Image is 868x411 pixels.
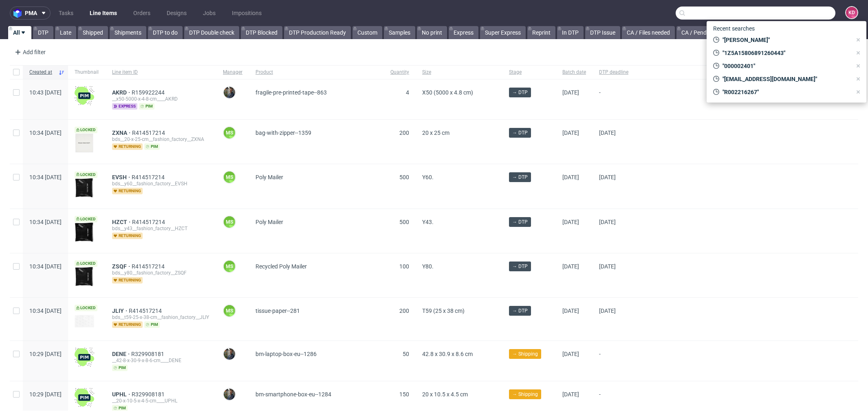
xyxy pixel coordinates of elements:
[422,263,434,270] span: Y80.
[284,26,351,39] a: DTP Production Ready
[75,388,94,407] img: wHgJFi1I6lmhQAAAABJRU5ErkJggg==
[112,136,210,143] div: bds__20-x-25-cm__fashion_factory__ZXNA
[75,267,94,286] img: version_two_editor_design.png
[112,321,143,328] span: returning
[224,87,235,98] img: Maciej Sobola
[422,219,434,225] span: Y43.
[75,315,94,328] img: version_two_editor_design.png
[256,130,311,136] span: bag-with-zipper--1359
[449,26,478,39] a: Express
[562,263,579,270] span: [DATE]
[55,26,76,39] a: Late
[112,89,132,96] span: AKRD
[562,308,579,314] span: [DATE]
[112,277,143,284] span: returning
[75,86,94,105] img: wHgJFi1I6lmhQAAAABJRU5ErkJggg==
[846,7,857,18] figcaption: KD
[406,89,409,96] span: 4
[75,171,97,178] span: Locked
[512,391,538,398] span: → Shipping
[75,127,97,133] span: Locked
[599,219,616,225] span: [DATE]
[131,351,166,357] a: R329908181
[75,216,97,222] span: Locked
[112,391,132,398] a: UPHL
[75,305,97,311] span: Locked
[224,171,235,183] figcaption: MS
[132,391,166,398] span: R329908181
[78,26,108,39] a: Shipped
[512,89,528,96] span: → DTP
[224,261,235,272] figcaption: MS
[399,174,409,180] span: 500
[224,389,235,400] img: Maciej Sobola
[128,7,155,20] a: Orders
[162,7,192,20] a: Designs
[422,174,434,180] span: Y60.
[227,7,267,20] a: Impositions
[129,308,163,314] a: R414517214
[184,26,239,39] a: DTP Double check
[112,233,143,239] span: returning
[256,308,300,314] span: tissue-paper--281
[112,188,143,194] span: returning
[112,351,131,357] a: DENE
[29,219,62,225] span: 10:34 [DATE]
[256,89,327,96] span: fragile-pre-printed-tape--863
[562,351,579,357] span: [DATE]
[8,26,31,39] a: All
[112,225,210,232] div: bds__y43__fashion_factory__HZCT
[112,174,132,180] a: EVSH
[112,365,128,371] span: pim
[256,263,307,270] span: Recycled Poly Mailer
[527,26,555,39] a: Reprint
[422,351,473,357] span: 42.8 x 30.9 x 8.6 cm
[132,174,166,180] span: R414517214
[399,308,409,314] span: 200
[562,391,579,398] span: [DATE]
[112,308,129,314] a: JLIY
[148,26,183,39] a: DTP to do
[599,130,616,136] span: [DATE]
[132,219,167,225] a: R414517214
[29,263,62,270] span: 10:34 [DATE]
[422,69,496,76] span: Size
[622,26,675,39] a: CA / Files needed
[75,178,94,198] img: version_two_editor_design.png
[11,46,47,59] div: Add filter
[132,263,166,270] a: R414517214
[112,219,132,225] a: HZCT
[562,174,579,180] span: [DATE]
[719,36,852,44] span: "[PERSON_NAME]"
[256,69,377,76] span: Product
[75,69,99,76] span: Thumbnail
[112,398,210,404] div: __20-x-10-5-x-4-5-cm____UPHL
[132,130,167,136] a: R414517214
[599,69,628,76] span: DTP deadline
[512,218,528,226] span: → DTP
[422,130,449,136] span: 20 x 25 cm
[599,174,616,180] span: [DATE]
[256,174,283,180] span: Poly Mailer
[112,69,210,76] span: Line item ID
[112,263,132,270] span: ZSQF
[75,133,94,153] img: version_two_editor_design.png
[676,26,719,39] a: CA / Pending
[75,222,94,242] img: version_two_editor_design.png
[719,49,852,57] span: "1Z5A15806891260443"
[512,174,528,181] span: → DTP
[10,7,51,20] button: pma
[75,260,97,267] span: Locked
[144,321,160,328] span: pim
[112,270,210,276] div: bds__y80__fashion_factory__ZSQF
[599,89,628,110] span: -
[112,143,143,150] span: returning
[112,130,132,136] a: ZXNA
[384,26,415,39] a: Samples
